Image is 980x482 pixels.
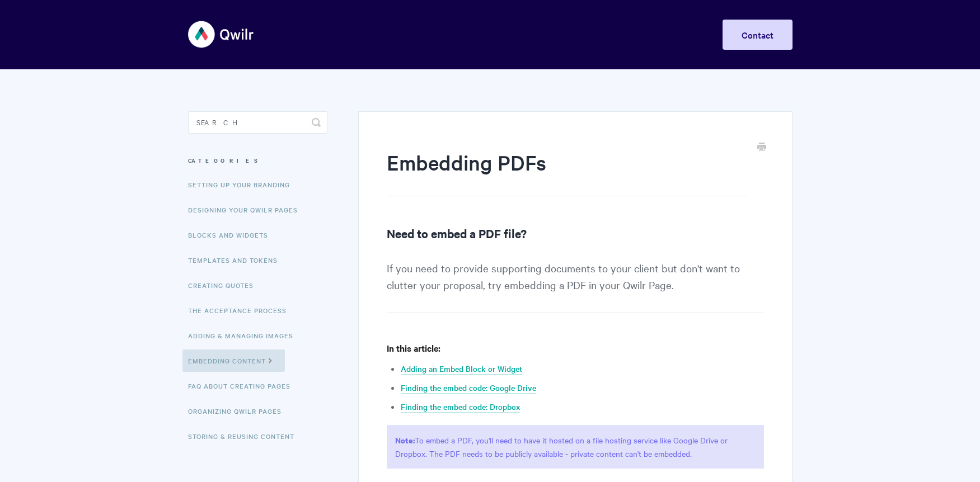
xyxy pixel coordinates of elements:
[182,349,285,372] a: Embedding Content
[387,148,747,196] h1: Embedding PDFs
[757,141,766,154] a: Print this Article
[387,224,763,242] h2: Need to embed a PDF file?
[188,173,298,196] a: Setting up your Branding
[188,400,290,422] a: Organizing Qwilr Pages
[188,150,327,171] h3: Categories
[395,434,415,446] strong: Note:
[723,20,793,50] a: Contact
[387,425,763,469] p: To embed a PDF, you'll need to have it hosted on a file hosting service like Google Drive or Drop...
[188,249,286,271] a: Templates and Tokens
[188,299,295,322] a: The Acceptance Process
[188,199,306,221] a: Designing Your Qwilr Pages
[401,401,520,413] a: Finding the embed code: Dropbox
[188,224,276,246] a: Blocks and Widgets
[188,13,255,55] img: Qwilr Help Center
[188,375,299,397] a: FAQ About Creating Pages
[188,324,302,347] a: Adding & Managing Images
[387,342,440,354] strong: In this article:
[188,425,303,447] a: Storing & Reusing Content
[401,363,522,375] a: Adding an Embed Block or Widget
[401,382,536,394] a: Finding the embed code: Google Drive
[188,111,327,134] input: Search
[387,259,763,313] p: If you need to provide supporting documents to your client but don't want to clutter your proposa...
[188,274,262,296] a: Creating Quotes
